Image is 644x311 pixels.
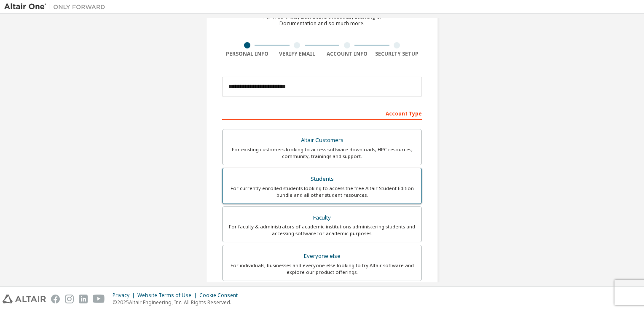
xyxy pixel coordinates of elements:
[137,292,199,299] div: Website Terms of Use
[228,223,416,237] div: For faculty & administrators of academic institutions administering students and accessing softwa...
[4,3,110,11] img: Altair One
[228,262,416,276] div: For individuals, businesses and everyone else looking to try Altair software and explore our prod...
[228,173,416,185] div: Students
[113,292,137,299] div: Privacy
[228,134,416,146] div: Altair Customers
[113,299,243,306] p: © 2025 Altair Engineering, Inc. All Rights Reserved.
[228,212,416,224] div: Faculty
[199,292,243,299] div: Cookie Consent
[3,295,46,303] img: altair_logo.svg
[79,295,88,303] img: linkedin.svg
[65,295,74,303] img: instagram.svg
[228,250,416,262] div: Everyone else
[228,185,416,198] div: For currently enrolled students looking to access the free Altair Student Edition bundle and all ...
[222,106,422,120] div: Account Type
[372,51,422,57] div: Security Setup
[51,295,60,303] img: facebook.svg
[263,13,381,27] div: For Free Trials, Licenses, Downloads, Learning & Documentation and so much more.
[93,295,105,303] img: youtube.svg
[322,51,372,57] div: Account Info
[222,51,272,57] div: Personal Info
[228,146,416,160] div: For existing customers looking to access software downloads, HPC resources, community, trainings ...
[272,51,322,57] div: Verify Email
